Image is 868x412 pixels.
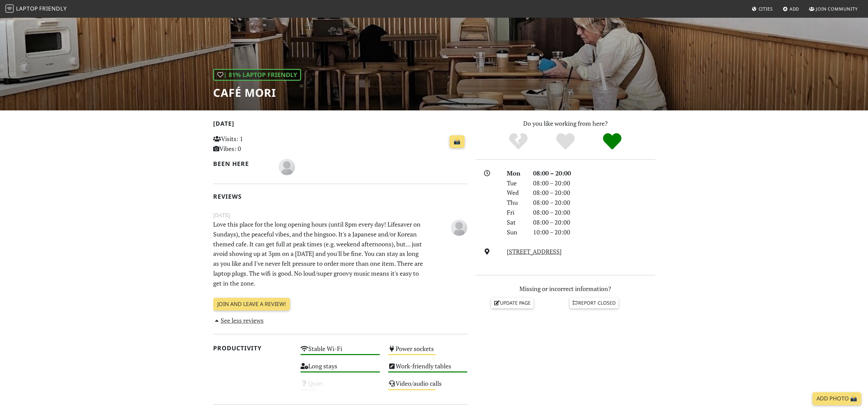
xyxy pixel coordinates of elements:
[296,378,384,395] div: Quiet
[476,119,655,128] p: Do you like working from here?
[213,120,468,130] h2: [DATE]
[296,343,384,361] div: Stable Wi-Fi
[529,188,659,198] div: 08:00 – 20:00
[213,69,301,81] div: | 81% Laptop Friendly
[39,5,67,12] span: Friendly
[209,211,472,219] small: [DATE]
[495,132,542,151] div: No
[806,3,860,15] a: Join Community
[503,217,529,227] div: Sat
[503,208,529,217] div: Fri
[16,5,38,12] span: Laptop
[450,135,465,148] a: 📸
[529,198,659,208] div: 08:00 – 20:00
[213,160,271,167] h2: Been here
[209,219,428,288] p: Love this place for the long opening hours (until 8pm every day! Lifesaver on Sundays), the peace...
[213,86,301,99] h1: Café Mori
[503,188,529,198] div: Wed
[759,6,773,12] span: Cities
[213,298,290,311] a: Join and leave a review!
[529,178,659,188] div: 08:00 – 20:00
[213,345,293,352] h2: Productivity
[5,3,67,15] a: LaptopFriendly LaptopFriendly
[213,193,468,200] h2: Reviews
[384,343,472,361] div: Power sockets
[451,219,467,236] img: blank-535327c66bd565773addf3077783bbfce4b00ec00e9fd257753287c682c7fa38.png
[529,208,659,217] div: 08:00 – 20:00
[213,316,264,324] a: See less reviews
[503,198,529,208] div: Thu
[529,217,659,227] div: 08:00 – 20:00
[503,168,529,178] div: Mon
[529,227,659,237] div: 10:00 – 20:00
[503,178,529,188] div: Tue
[296,361,384,378] div: Long stays
[542,132,589,151] div: Yes
[589,132,636,151] div: Definitely!
[790,6,799,12] span: Add
[780,3,802,15] a: Add
[503,227,529,237] div: Sun
[529,168,659,178] div: 08:00 – 20:00
[570,298,619,308] a: Report closed
[507,247,562,256] a: [STREET_ADDRESS]
[384,361,472,378] div: Work-friendly tables
[384,378,472,395] div: Video/audio calls
[279,159,295,175] img: blank-535327c66bd565773addf3077783bbfce4b00ec00e9fd257753287c682c7fa38.png
[749,3,776,15] a: Cities
[476,284,655,294] p: Missing or incorrect information?
[816,6,858,12] span: Join Community
[279,162,295,170] span: Anonymous Jellyfish
[491,298,533,308] a: Update page
[451,223,467,231] span: Anonymous Jellyfish
[213,134,293,154] p: Visits: 1 Vibes: 0
[5,4,14,13] img: LaptopFriendly
[812,392,861,405] a: Add Photo 📸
